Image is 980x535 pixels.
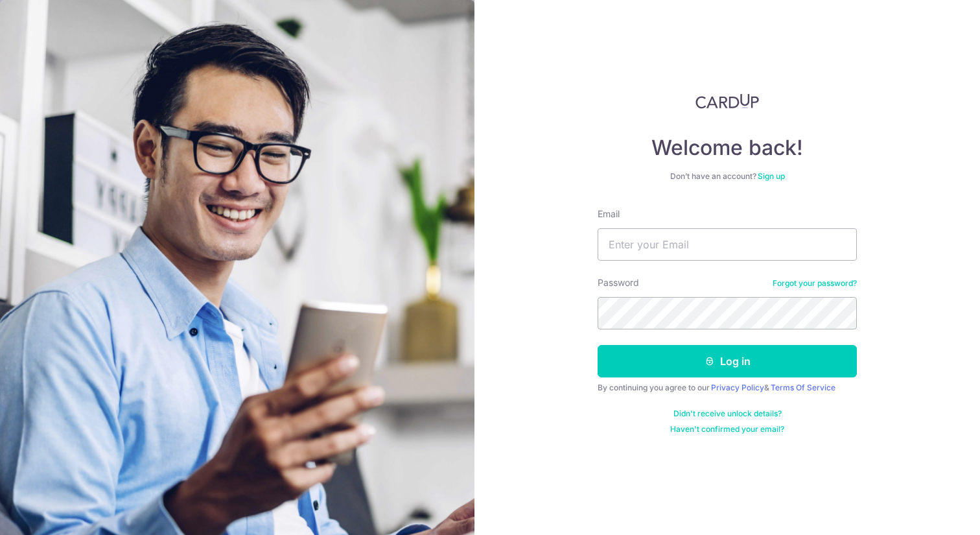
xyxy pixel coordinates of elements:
[598,171,857,182] div: Don’t have an account?
[711,383,764,392] a: Privacy Policy
[695,93,759,109] img: CardUp Logo
[771,383,835,392] a: Terms Of Service
[598,135,857,161] h4: Welcome back!
[670,424,784,434] a: Haven't confirmed your email?
[673,409,782,419] a: Didn't receive unlock details?
[598,228,857,261] input: Enter your Email
[758,171,785,181] a: Sign up
[598,208,620,220] label: Email
[598,383,857,393] div: By continuing you agree to our &
[773,278,857,289] a: Forgot your password?
[598,345,857,377] button: Log in
[598,276,639,289] label: Password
